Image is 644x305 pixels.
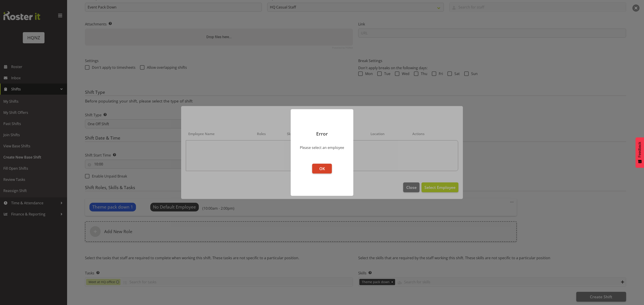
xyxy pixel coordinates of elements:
div: Please select an employee [297,145,347,150]
button: Feedback - Show survey [636,137,644,168]
span: OK [319,166,325,171]
span: Feedback [638,142,642,157]
p: Error [295,132,349,136]
button: OK [312,164,332,173]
